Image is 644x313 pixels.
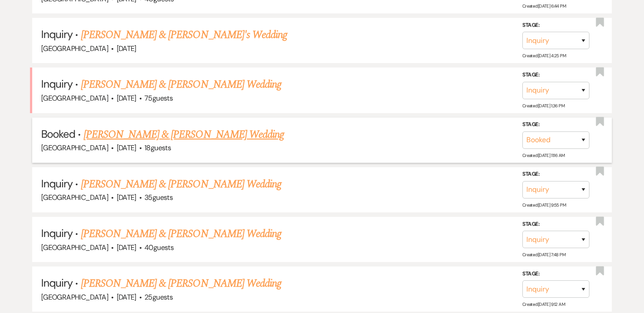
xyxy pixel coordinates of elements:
label: Stage: [522,219,589,229]
span: [DATE] [117,193,136,202]
span: 40 guests [144,243,174,252]
a: [PERSON_NAME] & [PERSON_NAME] Wedding [81,226,281,242]
span: Booked [41,127,75,141]
span: Inquiry [41,27,72,41]
span: Inquiry [41,226,72,240]
span: Created: [DATE] 11:16 AM [522,152,564,158]
label: Stage: [522,269,589,279]
span: Inquiry [41,177,72,190]
span: [GEOGRAPHIC_DATA] [41,143,108,152]
label: Stage: [522,120,589,130]
span: Created: [DATE] 7:48 PM [522,252,565,258]
span: [GEOGRAPHIC_DATA] [41,44,108,53]
span: 75 guests [144,93,173,103]
span: Created: [DATE] 4:25 PM [522,53,566,59]
a: [PERSON_NAME] & [PERSON_NAME] Wedding [81,176,281,192]
span: Created: [DATE] 6:44 PM [522,3,566,9]
a: [PERSON_NAME] & [PERSON_NAME] Wedding [81,275,281,292]
span: Created: [DATE] 9:55 PM [522,202,566,208]
span: Created: [DATE] 9:12 AM [522,301,565,307]
label: Stage: [522,21,589,30]
a: [PERSON_NAME] & [PERSON_NAME] Wedding [84,127,284,143]
span: [GEOGRAPHIC_DATA] [41,243,108,252]
span: 25 guests [144,292,173,302]
a: [PERSON_NAME] & [PERSON_NAME] Wedding [81,76,281,93]
span: Created: [DATE] 1:36 PM [522,102,564,108]
span: 35 guests [144,193,173,202]
span: Inquiry [41,276,72,290]
span: Inquiry [41,77,72,91]
a: [PERSON_NAME] & [PERSON_NAME]'s Wedding [81,27,288,43]
span: 18 guests [144,143,171,152]
label: Stage: [522,70,589,80]
label: Stage: [522,169,589,179]
span: [DATE] [117,44,136,53]
span: [DATE] [117,93,136,103]
span: [DATE] [117,292,136,302]
span: [GEOGRAPHIC_DATA] [41,292,108,302]
span: [GEOGRAPHIC_DATA] [41,93,108,103]
span: [DATE] [117,243,136,252]
span: [GEOGRAPHIC_DATA] [41,193,108,202]
span: [DATE] [117,143,136,152]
